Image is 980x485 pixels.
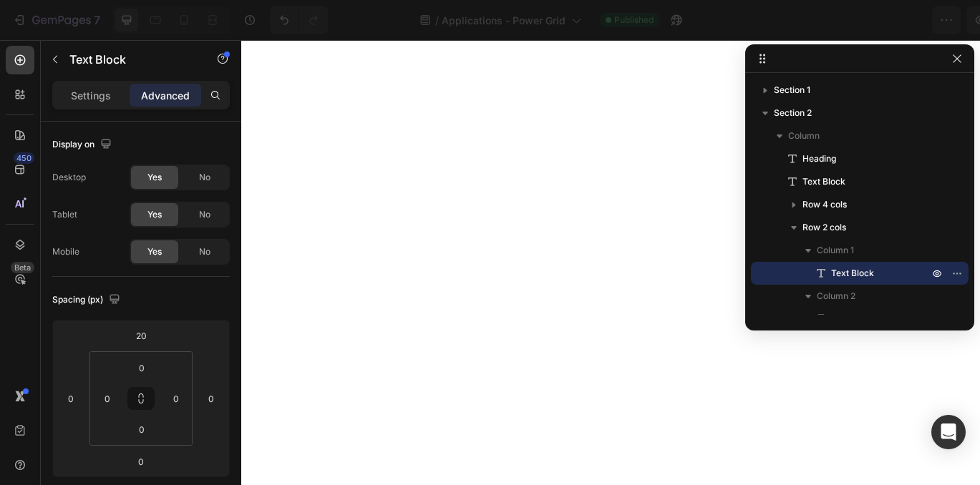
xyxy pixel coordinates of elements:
[52,290,123,310] div: Spacing (px)
[844,14,868,26] span: Save
[52,135,115,155] div: Display on
[199,171,210,184] span: No
[6,6,107,34] button: 7
[147,171,162,184] span: Yes
[14,152,34,164] div: 450
[802,175,845,189] span: Text Block
[802,197,847,212] span: Row 4 cols
[614,14,654,26] span: Published
[774,83,810,97] span: Section 1
[831,312,856,326] span: Image
[127,451,155,472] input: 0
[435,13,439,28] span: /
[897,13,933,28] div: Publish
[97,388,118,409] input: 0px
[69,51,191,68] p: Text Block
[11,262,34,273] div: Beta
[199,245,210,258] span: No
[71,88,111,103] p: Settings
[199,208,210,221] span: No
[165,388,187,409] input: 0px
[931,415,966,449] div: Open Intercom Messenger
[52,171,86,184] div: Desktop
[127,418,156,440] input: 0px
[94,11,100,29] p: 7
[774,106,812,120] span: Section 2
[788,129,820,143] span: Column
[127,325,155,346] input: 20
[127,357,156,378] input: 0px
[147,208,162,221] span: Yes
[141,88,190,103] p: Advanced
[817,289,855,303] span: Column 2
[802,152,836,166] span: Heading
[831,266,874,280] span: Text Block
[52,208,77,221] div: Tablet
[817,243,854,258] span: Column 1
[442,13,566,28] span: Applications - Power Grid
[270,6,328,34] div: Undo/Redo
[60,388,82,409] input: 0
[52,245,79,258] div: Mobile
[200,388,222,409] input: 0
[832,6,879,34] button: Save
[885,6,945,34] button: Publish
[147,245,162,258] span: Yes
[802,220,846,235] span: Row 2 cols
[241,40,980,485] iframe: Design area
